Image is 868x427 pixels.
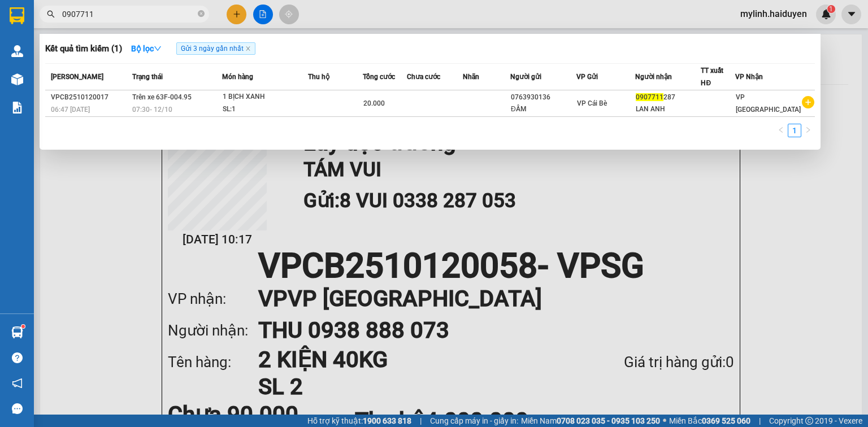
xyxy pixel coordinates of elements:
[223,91,307,103] div: 1 BỊCH XANH
[11,326,23,338] img: warehouse-icon
[245,46,251,51] span: close
[308,73,329,81] span: Thu hộ
[45,43,122,55] h3: Kết quả tìm kiếm ( 1 )
[198,9,205,20] span: close-circle
[774,124,788,137] button: left
[12,403,23,414] span: message
[363,99,385,107] span: 20.000
[21,325,25,328] sup: 1
[222,73,253,81] span: Món hàng
[636,91,701,103] div: 287
[12,378,23,389] span: notification
[131,44,162,53] strong: Bộ lọc
[198,10,205,17] span: close-circle
[636,103,701,115] div: LAN ANH
[463,73,479,81] span: Nhãn
[51,106,90,114] span: 06:47 [DATE]
[774,124,788,137] li: Previous Page
[132,93,192,101] span: Trên xe 63F-004.95
[363,73,395,81] span: Tổng cước
[11,102,23,114] img: solution-icon
[802,96,814,108] span: plus-circle
[788,124,801,137] li: 1
[778,127,784,133] span: left
[801,124,815,137] li: Next Page
[76,33,228,56] h1: Lấy dọc đường
[407,73,440,81] span: Chưa cước
[51,73,103,81] span: [PERSON_NAME]
[805,127,811,133] span: right
[736,93,801,114] span: VP [GEOGRAPHIC_DATA]
[47,10,55,18] span: search
[510,73,541,81] span: Người gửi
[30,9,111,28] b: Hải Duyên
[511,91,576,103] div: 0763930136
[801,124,815,137] button: right
[701,67,723,87] span: TT xuất HĐ
[223,103,307,116] div: SL: 1
[12,352,23,363] span: question-circle
[176,42,255,55] span: Gửi 3 ngày gần nhất
[132,106,172,114] span: 07:30 - 12/10
[10,7,24,24] img: logo-vxr
[635,73,672,81] span: Người nhận
[636,93,663,101] span: 0907711
[154,45,162,53] span: down
[577,99,607,107] span: VP Cái Bè
[132,73,163,81] span: Trạng thái
[122,40,171,58] button: Bộ lọcdown
[62,8,196,20] input: Tìm tên, số ĐT hoặc mã đơn
[576,73,598,81] span: VP Gửi
[51,91,129,103] div: VPCB2510120017
[788,124,801,137] a: 1
[511,103,576,115] div: ĐẦM
[76,56,154,87] h2: TÁM VUI
[11,45,23,57] img: warehouse-icon
[11,73,23,85] img: warehouse-icon
[735,73,763,81] span: VP Nhận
